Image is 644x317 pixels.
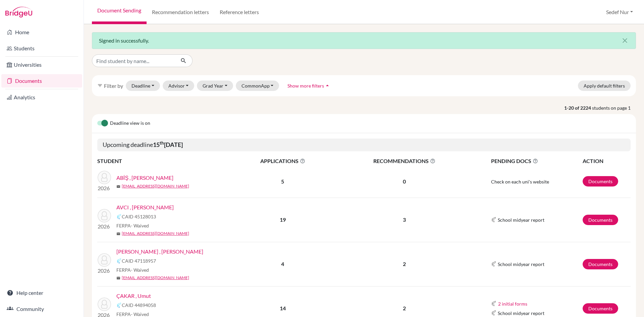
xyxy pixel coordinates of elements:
img: Bridge-U [5,7,32,17]
span: mail [116,232,120,236]
a: Documents [1,74,82,88]
img: Common App logo [491,217,496,222]
th: STUDENT [97,157,231,165]
button: Sedef Nur [603,6,636,18]
button: Deadline [126,81,160,91]
span: PENDING DOCS [491,157,582,165]
div: Signed in successfully. [92,32,636,49]
i: close [621,37,629,45]
span: Deadline view is on [110,119,150,127]
h5: Upcoming deadline [97,139,631,151]
strong: 1-20 of 2224 [564,104,592,111]
span: - Waived [131,267,149,273]
p: 2 [334,260,475,268]
a: AVCI , [PERSON_NAME] [116,203,174,211]
button: Show more filtersarrow_drop_up [282,81,336,91]
p: 0 [334,177,475,186]
b: 14 [280,305,286,311]
button: Grad Year [197,81,233,91]
p: 2026 [98,267,111,275]
b: 5 [281,178,284,184]
button: CommonApp [236,81,279,91]
img: BÖREKÇİ , Ogan [98,253,111,267]
p: 2 [334,304,475,312]
img: Common App logo [116,303,122,308]
i: filter_list [97,83,103,88]
img: Common App logo [491,301,496,306]
p: 2026 [98,222,111,230]
p: 2026 [98,184,111,192]
i: arrow_drop_up [324,82,331,89]
span: School midyear report [498,216,544,223]
span: FERPA [116,222,149,229]
img: Common App logo [116,214,122,219]
a: [EMAIL_ADDRESS][DOMAIN_NAME] [122,275,189,281]
span: FERPA [116,266,149,273]
a: Documents [583,303,618,314]
span: School midyear report [498,261,544,268]
span: APPLICATIONS [232,157,334,165]
span: - Waived [131,311,149,317]
a: Universities [1,58,82,71]
button: Apply default filters [578,81,631,91]
a: [PERSON_NAME] , [PERSON_NAME] [116,248,203,256]
span: Filter by [104,83,123,89]
button: 2 initial forms [498,300,528,308]
a: Analytics [1,91,82,104]
a: [EMAIL_ADDRESS][DOMAIN_NAME] [122,183,189,189]
a: ABİŞ , [PERSON_NAME] [116,174,173,182]
b: 4 [281,261,284,267]
img: ABİŞ , Elif Banu [98,171,111,184]
span: Check on each uni's website [491,179,549,184]
a: Home [1,25,82,39]
span: RECOMMENDATIONS [334,157,475,165]
img: Common App logo [116,258,122,264]
a: [EMAIL_ADDRESS][DOMAIN_NAME] [122,230,189,236]
a: Community [1,302,82,316]
b: 19 [280,216,286,223]
span: CAID 45128013 [122,213,156,220]
b: 15 [DATE] [153,141,183,148]
p: 3 [334,216,475,224]
span: School midyear report [498,310,544,317]
a: Documents [583,215,618,225]
img: ÇAKAR , Umut [98,298,111,311]
button: Advisor [163,81,195,91]
span: mail [116,184,120,189]
img: Common App logo [491,310,496,316]
span: Show more filters [287,83,324,89]
a: Documents [583,259,618,269]
sup: th [160,140,164,146]
a: ÇAKAR , Umut [116,292,151,300]
span: students on page 1 [592,104,636,111]
a: Documents [583,176,618,187]
span: mail [116,276,120,280]
span: - Waived [131,223,149,228]
th: ACTION [582,157,631,165]
img: AVCI , Ahmet Deniz [98,209,111,222]
button: Close [614,33,636,49]
a: Help center [1,286,82,300]
a: Students [1,42,82,55]
span: CAID 44894058 [122,302,156,309]
input: Find student by name... [92,54,175,67]
span: CAID 47118957 [122,257,156,264]
img: Common App logo [491,261,496,267]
